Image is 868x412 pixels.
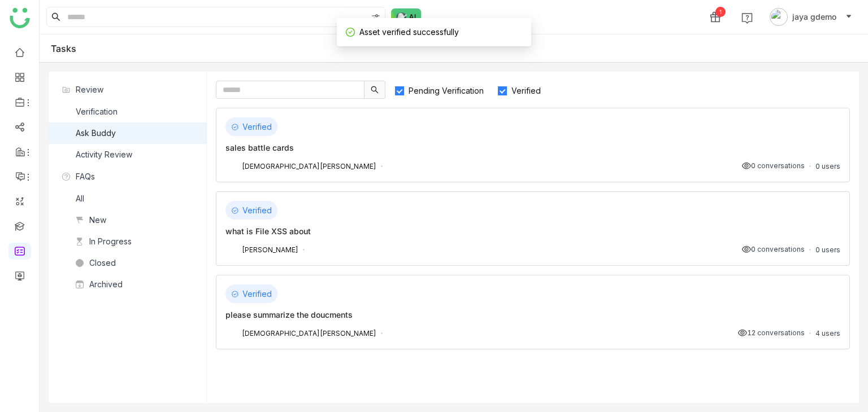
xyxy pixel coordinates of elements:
[89,278,123,291] div: Archived
[242,122,272,132] span: Verified
[225,326,376,340] div: [DEMOGRAPHIC_DATA][PERSON_NAME]
[10,8,30,28] img: logo
[742,161,751,170] img: views.svg
[359,27,459,37] span: Asset verified successfully
[507,86,545,95] span: Verified
[242,289,272,299] span: Verified
[89,235,132,248] div: In Progress
[76,106,118,118] div: Verification
[225,225,840,237] div: what is File XSS about
[792,11,836,23] span: jaya gdemo
[225,326,239,340] img: 684a9b06de261c4b36a3cf65
[815,329,840,338] div: 4 users
[225,159,239,173] img: 684a9b06de261c4b36a3cf65
[242,205,272,215] span: Verified
[225,309,840,321] div: please summarize the doucments
[76,170,95,183] span: FAQs
[391,8,422,25] img: ask-buddy-normal.svg
[404,86,488,95] span: Pending Verification
[51,43,76,54] div: Tasks
[225,243,298,256] div: [PERSON_NAME]
[76,127,116,139] div: Ask Buddy
[738,328,747,338] img: views.svg
[742,245,751,254] img: views.svg
[76,148,132,161] div: Activity Review
[715,7,726,17] div: 1
[741,12,753,24] img: help.svg
[738,328,805,338] div: 12 conversations
[815,162,840,170] div: 0 users
[89,257,116,269] div: Closed
[76,84,103,96] span: Review
[742,245,805,255] div: 0 conversations
[767,8,854,26] button: jaya gdemo
[815,246,840,254] div: 0 users
[76,192,84,205] div: All
[225,243,239,256] img: 684a9aedde261c4b36a3ced9
[89,214,106,226] div: New
[371,13,380,22] img: search-type.svg
[742,161,805,171] div: 0 conversations
[225,159,376,173] div: [DEMOGRAPHIC_DATA][PERSON_NAME]
[225,142,840,154] div: sales battle cards
[770,8,788,26] img: avatar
